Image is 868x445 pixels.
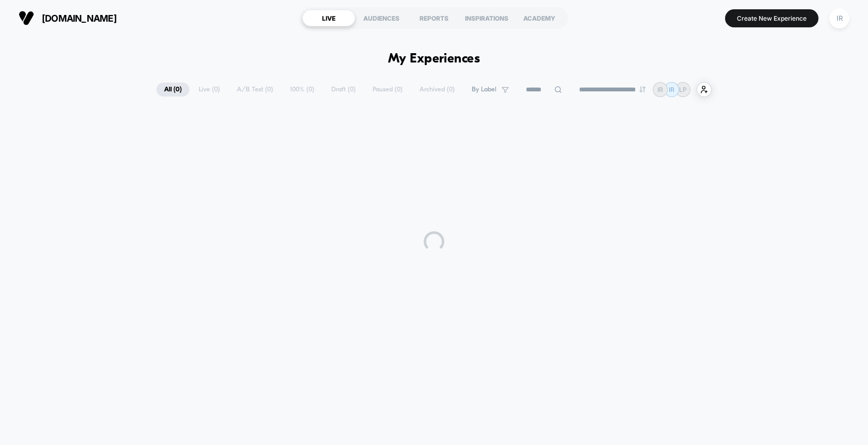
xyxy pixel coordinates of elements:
img: Visually logo [19,10,34,26]
span: [DOMAIN_NAME] [42,13,117,24]
p: LP [679,86,687,93]
p: IR [669,86,674,93]
img: end [639,86,646,92]
p: IR [657,86,663,93]
div: AUDIENCES [355,10,408,26]
span: By Label [472,86,496,93]
button: [DOMAIN_NAME] [15,10,120,26]
button: IR [826,8,853,29]
h1: My Experiences [388,52,480,67]
div: LIVE [302,10,355,26]
span: All ( 0 ) [156,83,189,97]
div: REPORTS [408,10,460,26]
div: INSPIRATIONS [460,10,513,26]
div: IR [829,8,849,28]
button: Create New Experience [725,9,818,27]
div: ACADEMY [513,10,566,26]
